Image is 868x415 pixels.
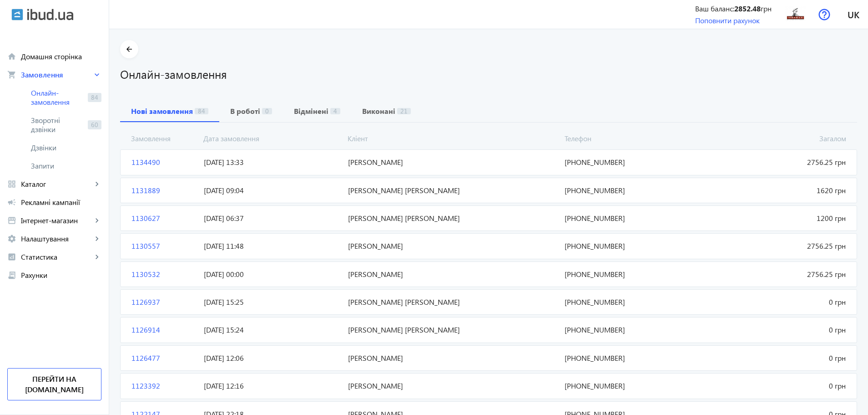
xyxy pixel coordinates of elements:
[705,381,849,391] span: 0 грн
[344,353,561,363] span: [PERSON_NAME]
[695,15,760,25] a: Поповнити рахунок
[561,241,705,251] span: [PHONE_NUMBER]
[561,297,705,307] span: [PHONE_NUMBER]
[344,157,561,167] span: [PERSON_NAME]
[200,325,344,335] span: [DATE] 15:24
[7,252,16,261] mat-icon: analytics
[128,353,200,363] span: 1126477
[7,271,16,280] mat-icon: receipt_long
[200,185,344,195] span: [DATE] 09:04
[262,108,272,114] span: 0
[128,325,200,335] span: 1126914
[294,108,328,115] b: Відмінені
[31,88,84,107] span: Онлайн-замовлення
[785,4,806,25] img: 2004760cc8b15bef413008809921920-e119387fb2.jpg
[561,213,705,223] span: [PHONE_NUMBER]
[344,133,560,143] span: Кліент
[124,44,135,55] mat-icon: arrow_back
[344,269,561,279] span: [PERSON_NAME]
[705,133,850,143] span: Загалом
[705,157,849,167] span: 2756.25 грн
[705,269,849,279] span: 2756.25 грн
[21,271,101,280] span: Рахунки
[200,297,344,307] span: [DATE] 15:25
[362,108,395,115] b: Виконані
[344,213,561,223] span: [PERSON_NAME] [PERSON_NAME]
[344,325,561,335] span: [PERSON_NAME] [PERSON_NAME]
[561,269,705,279] span: [PHONE_NUMBER]
[705,185,849,195] span: 1620 грн
[561,157,705,167] span: [PHONE_NUMBER]
[31,116,84,134] span: Зворотні дзвінки
[27,9,73,20] img: ibud_text.svg
[705,353,849,363] span: 0 грн
[128,269,200,279] span: 1130532
[695,4,772,14] div: Ваш баланс: грн
[705,213,849,223] span: 1200 грн
[92,70,101,79] mat-icon: keyboard_arrow_right
[128,381,200,391] span: 1123392
[92,252,101,261] mat-icon: keyboard_arrow_right
[200,353,344,363] span: [DATE] 12:06
[128,157,200,167] span: 1134490
[128,213,200,223] span: 1130627
[7,179,16,189] mat-icon: grid_view
[344,241,561,251] span: [PERSON_NAME]
[128,297,200,307] span: 1126937
[734,4,761,13] b: 2852.48
[21,179,92,189] span: Каталог
[7,70,16,79] mat-icon: shopping_cart
[705,297,849,307] span: 0 грн
[200,133,344,143] span: Дата замовлення
[561,185,705,195] span: [PHONE_NUMBER]
[88,120,101,129] span: 60
[705,241,849,251] span: 2756.25 грн
[21,70,92,79] span: Замовлення
[7,198,16,207] mat-icon: campaign
[200,157,344,167] span: [DATE] 13:33
[397,108,411,114] span: 21
[561,325,705,335] span: [PHONE_NUMBER]
[344,185,561,195] span: [PERSON_NAME] [PERSON_NAME]
[561,381,705,391] span: [PHONE_NUMBER]
[344,297,561,307] span: [PERSON_NAME] [PERSON_NAME]
[21,52,101,61] span: Домашня сторінка
[21,216,92,225] span: Інтернет-магазин
[131,108,193,115] b: Нові замовлення
[7,368,101,400] a: Перейти на [DOMAIN_NAME]
[21,198,101,207] span: Рекламні кампанії
[31,161,101,170] span: Запити
[230,108,260,115] b: В роботі
[561,133,706,143] span: Телефон
[21,234,92,243] span: Налаштування
[128,185,200,195] span: 1131889
[344,381,561,391] span: [PERSON_NAME]
[128,241,200,251] span: 1130557
[848,9,859,20] span: uk
[7,52,16,61] mat-icon: home
[88,93,101,102] span: 84
[11,9,23,20] img: ibud.svg
[92,234,101,243] mat-icon: keyboard_arrow_right
[561,353,705,363] span: [PHONE_NUMBER]
[7,216,16,225] mat-icon: storefront
[195,108,208,114] span: 84
[200,241,344,251] span: [DATE] 11:48
[120,66,857,82] h1: Онлайн-замовлення
[330,108,340,114] span: 4
[705,325,849,335] span: 0 грн
[7,234,16,243] mat-icon: settings
[200,269,344,279] span: [DATE] 00:00
[200,381,344,391] span: [DATE] 12:16
[92,179,101,189] mat-icon: keyboard_arrow_right
[92,216,101,225] mat-icon: keyboard_arrow_right
[127,133,200,143] span: Замовлення
[21,252,92,261] span: Статистика
[31,143,101,152] span: Дзвінки
[818,9,830,20] img: help.svg
[200,213,344,223] span: [DATE] 06:37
